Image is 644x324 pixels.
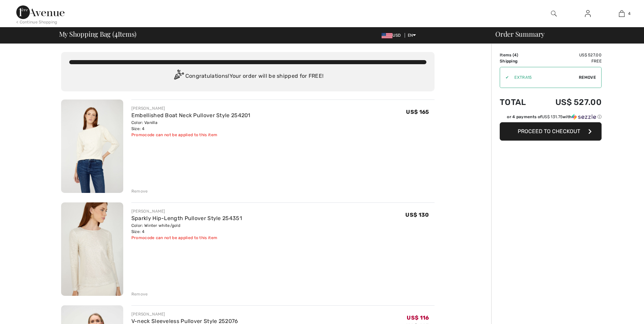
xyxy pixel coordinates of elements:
[131,112,251,119] a: Embellished Boat Neck Pullover Style 254201
[407,314,429,321] span: US$ 116
[585,10,591,18] img: My Info
[382,33,403,38] span: USD
[579,74,596,80] span: Remove
[382,33,392,38] img: US Dollar
[172,70,185,83] img: Congratulation2.svg
[406,109,429,115] span: US$ 165
[131,311,238,317] div: [PERSON_NAME]
[572,114,596,120] img: Sezzle
[487,31,640,37] div: Order Summary
[131,291,148,297] div: Remove
[114,29,118,38] span: 4
[59,31,137,37] span: My Shopping Bag ( Items)
[537,58,602,64] td: Free
[579,10,596,18] a: Sign In
[619,10,625,18] img: My Bag
[408,33,416,38] span: EN
[500,114,602,122] div: or 4 payments ofUS$ 131.75withSezzle Click to learn more about Sezzle
[61,202,123,296] img: Sparkly Hip-Length Pullover Style 254351
[131,132,251,138] div: Promocode can not be applied to this item
[537,52,602,58] td: US$ 527.00
[131,208,242,214] div: [PERSON_NAME]
[500,58,537,64] td: Shipping
[69,70,426,83] div: Congratulations! Your order will be shipped for FREE!
[605,10,638,18] a: 4
[500,122,602,141] button: Proceed to Checkout
[131,235,242,241] div: Promocode can not be applied to this item
[500,52,537,58] td: Items ( )
[61,100,123,193] img: Embellished Boat Neck Pullover Style 254201
[537,91,602,114] td: US$ 527.00
[551,10,557,18] img: search the website
[514,53,517,57] span: 4
[16,5,65,19] img: 1ère Avenue
[131,215,242,221] a: Sparkly Hip-Length Pullover Style 254351
[507,114,602,120] div: or 4 payments of with
[500,91,537,114] td: Total
[509,67,579,88] input: Promo code
[628,11,630,17] span: 4
[518,128,580,134] span: Proceed to Checkout
[405,212,429,218] span: US$ 130
[131,222,242,235] div: Color: Winter white/gold Size: 4
[131,188,148,194] div: Remove
[500,74,509,80] div: ✔
[16,19,57,25] div: < Continue Shopping
[131,105,251,111] div: [PERSON_NAME]
[131,120,251,132] div: Color: Vanilla Size: 4
[542,114,563,119] span: US$ 131.75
